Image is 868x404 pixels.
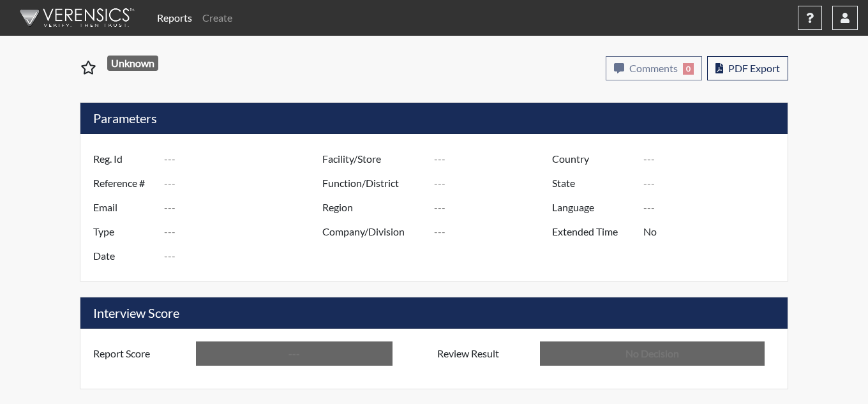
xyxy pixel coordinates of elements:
label: Extended Time [542,220,643,244]
label: Function/District [313,171,434,195]
label: Date [84,244,164,268]
a: Create [197,5,237,31]
input: --- [434,147,555,171]
span: 0 [683,63,694,75]
span: Unknown [107,56,159,71]
input: --- [434,220,555,244]
input: --- [643,220,784,244]
a: Reports [152,5,197,31]
input: --- [643,171,784,195]
h5: Parameters [80,103,788,134]
input: --- [643,147,784,171]
input: --- [434,195,555,220]
label: Reg. Id [84,147,164,171]
span: Comments [629,62,678,74]
h5: Interview Score [80,297,788,329]
input: --- [164,220,325,244]
input: --- [434,171,555,195]
label: Report Score [84,341,196,366]
label: Reference # [84,171,164,195]
label: Region [313,195,434,220]
label: Facility/Store [313,147,434,171]
input: --- [196,341,393,366]
input: No Decision [540,341,765,366]
label: Company/Division [313,220,434,244]
input: --- [164,195,325,220]
input: --- [643,195,784,220]
input: --- [164,147,325,171]
button: PDF Export [707,56,788,80]
input: --- [164,244,325,268]
label: State [542,171,643,195]
label: Email [84,195,164,220]
span: PDF Export [728,62,780,74]
label: Language [542,195,643,220]
button: Comments0 [606,56,702,80]
label: Country [542,147,643,171]
label: Type [84,220,164,244]
input: --- [164,171,325,195]
label: Review Result [428,341,540,366]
